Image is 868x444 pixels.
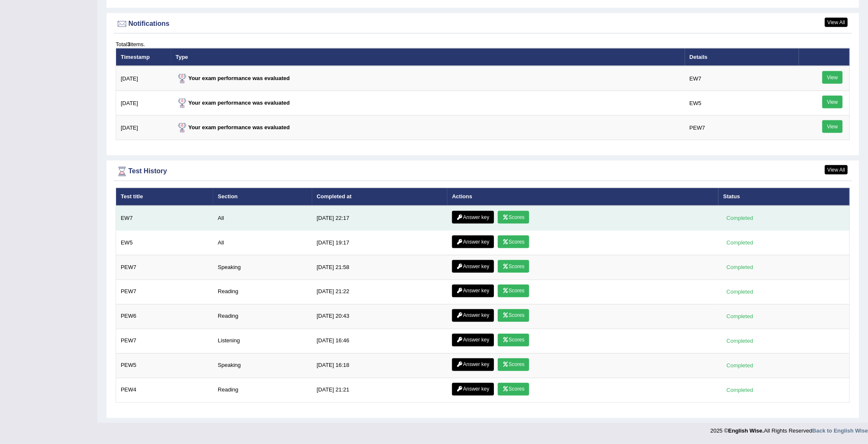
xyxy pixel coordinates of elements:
td: EW7 [116,206,214,231]
a: View All [825,18,848,27]
div: Completed [723,214,756,223]
td: PEW7 [685,116,799,140]
strong: Your exam performance was evaluated [176,100,290,106]
a: Answer key [452,285,494,297]
a: Answer key [452,334,494,347]
div: Completed [723,239,756,247]
div: Completed [723,386,756,395]
td: [DATE] 21:21 [312,378,448,402]
td: [DATE] 16:46 [312,329,448,353]
td: Reading [213,378,312,402]
a: Answer key [452,309,494,322]
th: Status [718,188,849,206]
th: Timestamp [116,48,171,66]
th: Section [213,188,312,206]
a: Scores [498,309,529,322]
a: Answer key [452,236,494,248]
td: Speaking [213,353,312,378]
td: Listening [213,329,312,353]
div: Notifications [116,18,850,31]
a: Scores [498,358,529,371]
th: Details [685,48,799,66]
th: Actions [447,188,718,206]
div: Test History [116,165,850,178]
a: View All [825,165,848,175]
td: PEW7 [116,255,214,280]
td: PEW7 [116,280,214,304]
a: Scores [498,211,529,224]
td: PEW7 [116,329,214,353]
a: Answer key [452,383,494,396]
td: [DATE] 21:22 [312,280,448,304]
a: Scores [498,285,529,297]
a: Scores [498,383,529,396]
div: Completed [723,263,756,272]
td: All [213,230,312,255]
td: PEW4 [116,378,214,402]
td: Reading [213,280,312,304]
a: Back to English Wise [813,428,868,434]
strong: Your exam performance was evaluated [176,124,290,130]
div: Completed [723,312,756,321]
td: All [213,206,312,231]
div: Completed [723,337,756,346]
td: PEW6 [116,304,214,329]
th: Completed at [312,188,448,206]
div: Total items. [116,40,850,48]
td: [DATE] [116,66,171,91]
td: Reading [213,304,312,329]
th: Type [171,48,685,66]
td: [DATE] 21:58 [312,255,448,280]
td: Speaking [213,255,312,280]
a: Scores [498,236,529,248]
a: View [822,120,843,133]
td: [DATE] 19:17 [312,230,448,255]
td: [DATE] 16:18 [312,353,448,378]
td: [DATE] [116,91,171,116]
a: Scores [498,334,529,347]
strong: English Wise. [728,428,764,434]
td: PEW5 [116,353,214,378]
a: Answer key [452,358,494,371]
b: 3 [127,41,130,47]
th: Test title [116,188,214,206]
div: 2025 © All Rights Reserved [710,423,868,435]
td: EW5 [685,91,799,116]
a: View [822,96,843,108]
a: View [822,71,843,84]
a: Answer key [452,260,494,273]
strong: Your exam performance was evaluated [176,75,290,81]
td: EW7 [685,66,799,91]
td: [DATE] 22:17 [312,206,448,231]
td: [DATE] [116,116,171,140]
div: Completed [723,288,756,297]
td: [DATE] 20:43 [312,304,448,329]
div: Completed [723,361,756,370]
td: EW5 [116,230,214,255]
a: Answer key [452,211,494,224]
a: Scores [498,260,529,273]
